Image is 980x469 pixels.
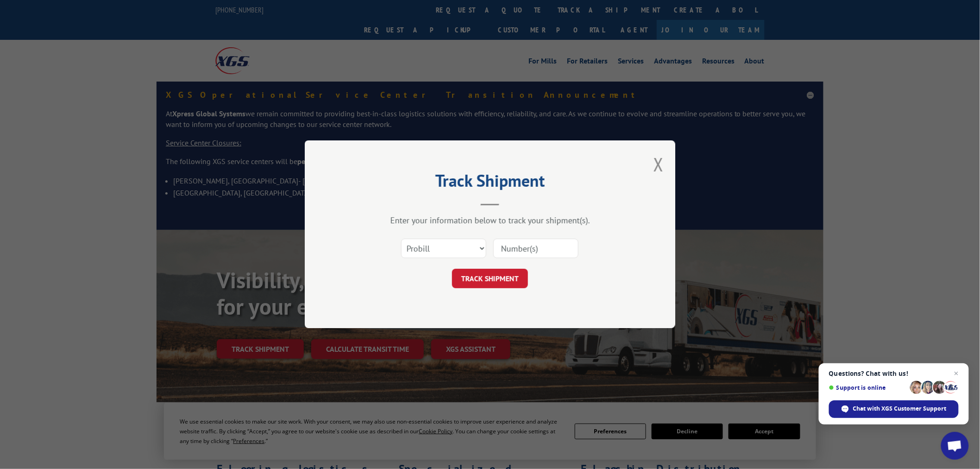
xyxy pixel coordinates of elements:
button: TRACK SHIPMENT [452,269,528,289]
button: Close modal [653,152,664,177]
h2: Track Shipment [351,174,629,192]
input: Number(s) [493,239,578,259]
span: Support is online [829,384,907,391]
span: Chat with XGS Customer Support [829,400,959,418]
span: Chat with XGS Customer Support [853,405,947,413]
div: Enter your information below to track your shipment(s). [351,215,629,226]
span: Questions? Chat with us! [829,370,959,377]
a: Open chat [941,432,969,460]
